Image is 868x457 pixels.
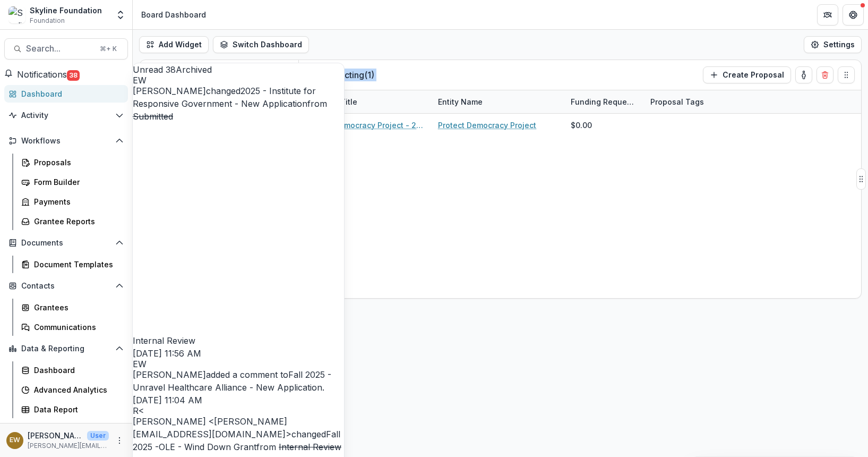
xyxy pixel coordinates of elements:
p: [DATE] 11:04 AM [133,394,344,407]
button: Open Contacts [4,277,128,294]
span: Foundation [30,16,65,26]
div: Form Builder [34,176,119,188]
a: Grantee Reports [17,213,128,230]
div: Proposal Title [299,90,432,113]
a: Document Templates [17,256,128,273]
div: Grantee Reports [34,216,119,227]
span: Contacts [21,282,111,291]
button: toggle-assigned-to-me [795,66,812,83]
span: [PERSON_NAME] [133,369,206,380]
div: Funding Requested [564,96,644,107]
span: [PERSON_NAME] <[PERSON_NAME][EMAIL_ADDRESS][DOMAIN_NAME]> [133,416,291,439]
div: Dashboard [21,88,119,99]
div: Proposal Tags [644,90,777,113]
span: Data & Reporting [21,344,111,353]
div: $0.00 [571,120,592,131]
div: Eddie Whitfield [133,76,344,84]
div: Eddie Whitfield [10,437,20,444]
button: Delete card [817,66,833,83]
p: added a comment to . [133,368,344,394]
div: Data Report [34,404,119,415]
img: Skyline Foundation [8,6,25,23]
p: [PERSON_NAME][EMAIL_ADDRESS][DOMAIN_NAME] [28,441,109,451]
button: More [113,434,126,447]
button: Open entity switcher [113,4,128,26]
div: Rose Brookhouse <rose@skylinefoundation.org> [133,407,344,415]
span: [PERSON_NAME] [133,86,206,96]
a: Proposals [17,154,128,171]
div: Funding Requested [564,90,644,113]
p: Prospecting ( 1 ) [316,69,396,81]
button: Get Help [843,4,864,26]
div: Entity Name [432,90,564,113]
button: Archived [176,63,212,76]
div: Eddie Whitfield [133,360,344,368]
div: Advanced Analytics [34,384,119,395]
div: Document Templates [34,259,119,270]
a: Protect Democracy Project [438,120,536,131]
span: Search... [26,44,93,54]
div: Entity Name [432,96,489,107]
div: Proposals [34,157,119,168]
button: Settings [804,36,862,53]
p: [DATE] 11:56 AM [133,347,344,360]
button: Drag [856,168,866,190]
p: changed from [133,84,344,347]
span: Activity [21,111,111,120]
p: User [87,431,109,441]
div: Board Dashboard [141,9,206,20]
div: Dashboard [34,365,119,376]
button: Drag [838,66,855,83]
span: Documents [21,239,111,248]
button: Partners [817,4,838,26]
button: Add Widget [139,36,209,53]
a: Dashboard [4,85,128,103]
s: Submitted [133,111,173,122]
button: Search... [4,38,128,60]
div: Skyline Foundation [30,5,102,16]
div: Grantees [34,302,119,313]
button: Unread [133,63,176,76]
button: Switch Dashboard [213,36,309,53]
span: 38 [67,70,80,81]
button: Open Workflows [4,132,128,149]
a: Communications [17,318,128,336]
div: Communications [34,321,119,333]
div: Payments [34,196,119,207]
button: Notifications38 [4,68,80,81]
a: Protect Democracy Project - 2025 - New Application [305,120,425,131]
a: Grantees [17,299,128,316]
s: Internal Review [279,442,341,452]
a: Form Builder [17,173,128,191]
span: Notifications [17,69,67,80]
div: Proposal Tags [644,96,710,107]
a: Dashboard [17,361,128,379]
a: Data Report [17,401,128,418]
span: Internal Review [133,335,195,346]
button: Create Proposal [703,66,791,83]
button: Open Documents [4,234,128,251]
span: Workflows [21,137,111,146]
a: Advanced Analytics [17,381,128,399]
span: 38 [166,64,176,75]
button: Open Activity [4,107,128,124]
button: Open Data & Reporting [4,340,128,357]
nav: breadcrumb [137,7,210,22]
p: [PERSON_NAME] [28,430,83,441]
a: Payments [17,193,128,210]
div: ⌘ + K [98,43,119,55]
